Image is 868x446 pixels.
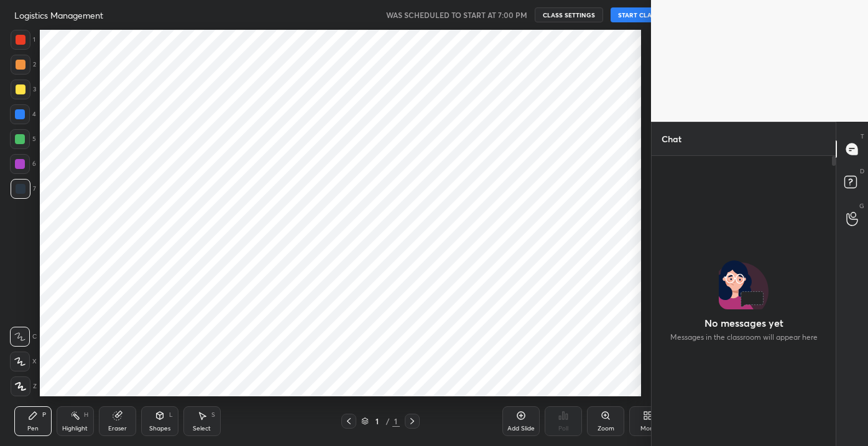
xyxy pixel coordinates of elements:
[11,30,35,50] div: 1
[108,426,127,432] div: Eraser
[386,9,527,20] h5: WAS SCHEDULED TO START AT 7:00 PM
[42,412,46,418] div: P
[11,376,37,396] div: Z
[611,7,667,22] button: START CLASS
[860,166,864,176] p: D
[10,129,36,149] div: 5
[27,426,39,432] div: Pen
[535,7,603,22] button: CLASS SETTINGS
[62,426,88,432] div: Highlight
[10,327,37,347] div: C
[11,55,36,75] div: 2
[598,426,614,432] div: Zoom
[193,426,211,432] div: Select
[640,426,656,432] div: More
[149,426,170,432] div: Shapes
[11,80,36,99] div: 3
[386,417,390,425] div: /
[11,179,36,199] div: 7
[14,9,103,21] h4: Logistics Management
[371,417,384,425] div: 1
[10,154,36,174] div: 6
[84,412,88,418] div: H
[211,412,215,418] div: S
[169,412,173,418] div: L
[507,426,535,432] div: Add Slide
[10,352,37,371] div: X
[10,104,36,124] div: 4
[392,416,400,427] div: 1
[652,122,691,155] p: Chat
[861,132,864,141] p: T
[859,201,864,211] p: G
